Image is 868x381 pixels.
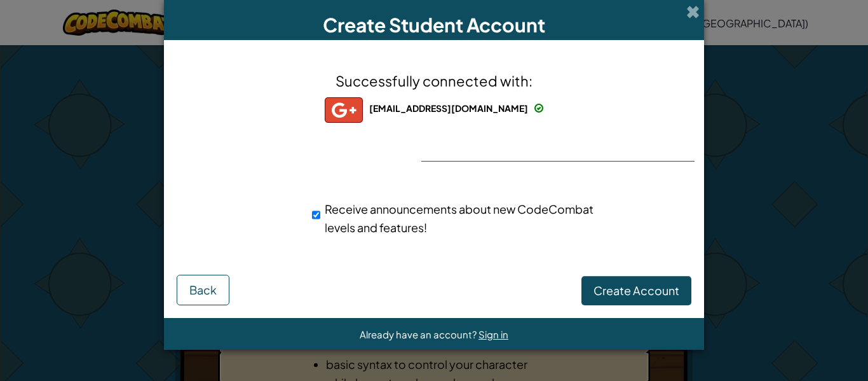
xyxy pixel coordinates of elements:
span: Create Account [593,283,679,298]
input: Receive announcements about new CodeCombat levels and features! [312,202,320,228]
img: gplus_small.png [325,97,363,123]
span: Create Student Account [323,13,545,37]
span: Receive announcements about new CodeCombat levels and features! [325,202,593,235]
span: Back [189,282,217,297]
span: Already have an account? [360,328,478,340]
button: Back [177,275,229,305]
span: [EMAIL_ADDRESS][DOMAIN_NAME] [369,102,528,114]
button: Create Account [581,276,691,305]
a: Sign in [478,328,508,340]
span: Successfully connected with: [336,72,532,90]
